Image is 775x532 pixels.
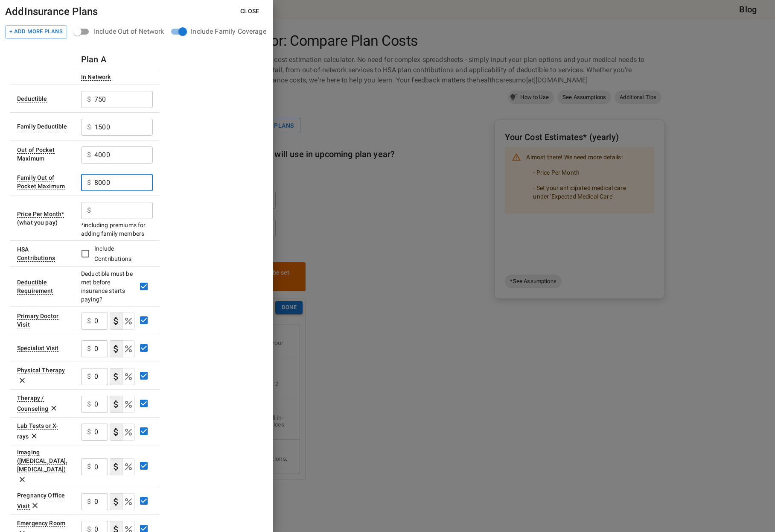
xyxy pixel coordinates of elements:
[87,497,91,507] p: $
[17,146,55,162] div: Sometimes called 'Out of Pocket Limit' or 'Annual Limit'. This is the maximum amount of money tha...
[87,371,91,382] p: $
[122,368,135,385] button: coinsurance
[17,345,58,352] div: Sometimes called 'Specialist' or 'Specialist Office Visit'. This is a visit to a doctor with a sp...
[122,424,135,441] button: coinsurance
[111,427,121,437] svg: Select if this service charges a copay (or copayment), a set dollar amount (e.g. $30) you pay to ...
[111,497,121,507] svg: Select if this service charges a copay (or copayment), a set dollar amount (e.g. $30) you pay to ...
[122,396,135,413] button: coinsurance
[123,316,134,326] svg: Select if this service charges coinsurance, a percentage of the medical expense that you pay to y...
[74,23,171,40] div: position
[122,493,135,510] button: coinsurance
[87,316,91,326] p: $
[110,493,122,510] button: copayment
[17,367,65,374] div: Physical Therapy
[5,3,98,20] h6: Add Insurance Plans
[87,344,91,354] p: $
[87,178,91,188] p: $
[110,368,135,385] div: cost type
[81,53,106,66] h6: Plan A
[94,245,131,262] span: Include Contributions
[123,399,134,409] svg: Select if this service charges coinsurance, a percentage of the medical expense that you pay to y...
[87,122,91,132] p: $
[171,23,273,40] div: position
[5,25,67,39] button: Add Plan to Comparison
[87,462,91,472] p: $
[81,73,111,81] div: Costs for services from providers who've agreed on prices with your insurance plan. There are oft...
[17,492,65,510] div: Prenatal care visits for routine pregnancy monitoring and checkups throughout pregnancy.
[87,427,91,437] p: $
[123,344,134,354] svg: Select if this service charges coinsurance, a percentage of the medical expense that you pay to y...
[110,313,135,330] div: cost type
[123,427,134,437] svg: Select if this service charges coinsurance, a percentage of the medical expense that you pay to y...
[110,458,122,475] button: copayment
[87,94,91,105] p: $
[17,95,47,102] div: Amount of money you must individually pay from your pocket before the health plan starts to pay. ...
[110,424,135,441] div: cost type
[87,399,91,409] p: $
[17,210,64,218] div: Sometimes called 'plan cost'. The portion of the plan premium that comes out of your wallet each ...
[17,313,58,328] div: Visit to your primary doctor for general care (also known as a Primary Care Provider, Primary Car...
[17,123,67,130] div: Similar to deductible, but applies to your whole family. Once the total money spent by covered by...
[111,344,121,354] svg: Select if this service charges a copay (or copayment), a set dollar amount (e.g. $30) you pay to ...
[17,246,55,262] div: Leave the checkbox empty if you don't what an HSA (Health Savings Account) is. If the insurance p...
[17,174,65,190] div: Similar to Out of Pocket Maximum, but applies to your whole family. This is the maximum amount of...
[110,368,122,385] button: copayment
[111,399,121,409] svg: Select if this service charges a copay (or copayment), a set dollar amount (e.g. $30) you pay to ...
[17,422,58,440] div: Lab Tests or X-rays
[87,205,91,216] p: $
[94,26,164,37] div: Include Out of Network
[110,493,135,510] div: cost type
[10,196,74,240] td: (what you pay)
[111,371,121,382] svg: Select if this service charges a copay (or copayment), a set dollar amount (e.g. $30) you pay to ...
[110,396,135,413] div: cost type
[110,313,122,330] button: copayment
[110,340,135,357] div: cost type
[122,458,135,475] button: coinsurance
[123,497,134,507] svg: Select if this service charges coinsurance, a percentage of the medical expense that you pay to y...
[87,150,91,160] p: $
[122,340,135,357] button: coinsurance
[17,520,65,527] div: Emergency Room
[110,340,122,357] button: copayment
[233,3,266,19] button: Close
[17,395,49,412] div: A behavioral health therapy session.
[110,396,122,413] button: copayment
[17,449,67,473] div: Imaging (MRI, PET, CT)
[123,462,134,472] svg: Select if this service charges coinsurance, a percentage of the medical expense that you pay to y...
[111,462,121,472] svg: Select if this service charges a copay (or copayment), a set dollar amount (e.g. $30) you pay to ...
[74,196,160,240] td: *including premiums for adding family members
[17,279,53,295] div: This option will be 'Yes' for most plans. If your plan details say something to the effect of 'de...
[81,269,135,304] div: Deductible must be met before insurance starts paying?
[123,371,134,382] svg: Select if this service charges coinsurance, a percentage of the medical expense that you pay to y...
[191,26,266,37] div: Include Family Coverage
[111,316,121,326] svg: Select if this service charges a copay (or copayment), a set dollar amount (e.g. $30) you pay to ...
[122,313,135,330] button: coinsurance
[110,424,122,441] button: copayment
[110,458,135,475] div: cost type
